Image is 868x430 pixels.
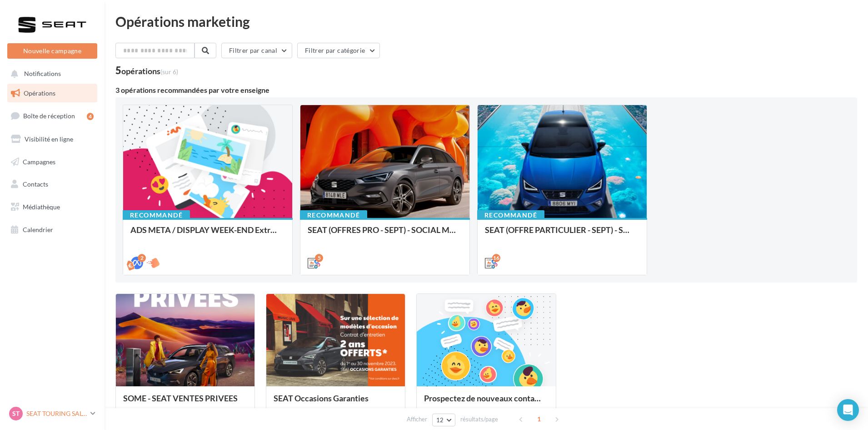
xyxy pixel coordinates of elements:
a: Calendrier [5,220,99,239]
a: ST SEAT TOURING SALON [7,405,97,422]
span: résultats/page [460,415,498,424]
button: Filtrer par canal [221,43,292,58]
span: Calendrier [23,226,53,233]
span: Visibilité en ligne [25,135,73,143]
div: 3 opérations recommandées par votre enseigne [115,86,857,94]
a: Médiathèque [5,197,99,217]
a: Contacts [5,175,99,194]
div: Open Intercom Messenger [837,399,859,421]
div: 5 [315,254,323,262]
div: Recommandé [477,210,544,220]
span: Médiathèque [23,203,60,211]
div: opérations [121,67,178,75]
a: Boîte de réception4 [5,106,99,126]
span: 1 [532,412,546,426]
div: SEAT Occasions Garanties [274,394,398,412]
span: (sur 6) [160,68,178,76]
span: ST [12,409,20,418]
a: Visibilité en ligne [5,130,99,149]
div: 16 [492,254,500,262]
span: Boîte de réception [23,112,75,120]
div: Opérations marketing [115,15,857,28]
div: 5 [115,66,178,76]
div: Recommandé [123,210,190,220]
span: Campagnes [23,157,55,165]
button: Filtrer par catégorie [297,43,380,58]
div: 4 [87,113,94,120]
div: Prospectez de nouveaux contacts [424,394,548,412]
p: SEAT TOURING SALON [26,409,87,418]
a: Campagnes [5,152,99,172]
button: 12 [432,414,455,426]
div: Recommandé [300,210,367,220]
span: Notifications [24,70,61,78]
span: Afficher [407,415,427,424]
div: ADS META / DISPLAY WEEK-END Extraordinaire (JPO) Septembre 2025 [130,225,285,243]
span: Opérations [24,89,55,97]
div: SEAT (OFFRES PRO - SEPT) - SOCIAL MEDIA [308,225,462,243]
div: SEAT (OFFRE PARTICULIER - SEPT) - SOCIAL MEDIA [485,225,639,243]
button: Nouvelle campagne [7,43,97,59]
span: 12 [436,416,444,424]
span: Contacts [23,180,48,188]
div: 2 [138,254,146,262]
a: Opérations [5,84,99,103]
div: SOME - SEAT VENTES PRIVEES [123,394,247,412]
